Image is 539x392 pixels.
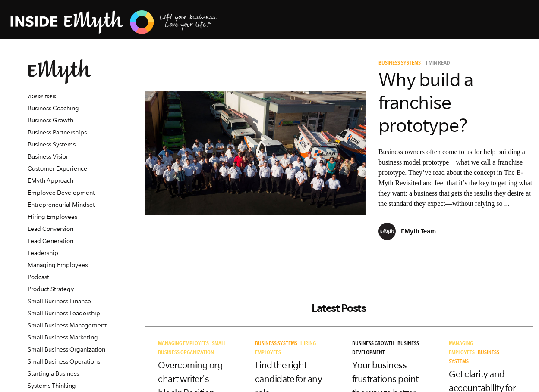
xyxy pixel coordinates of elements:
[28,177,73,184] a: EMyth Approach
[158,341,209,347] span: Managing Employees
[28,237,73,244] a: Lead Generation
[28,117,73,124] a: Business Growth
[28,59,91,84] img: EMyth
[28,286,74,292] a: Product Strategy
[28,129,87,136] a: Business Partnerships
[425,61,450,67] p: 1 min read
[28,274,49,280] a: Podcast
[378,147,533,209] p: Business owners often come to us for help building a business model prototype—what we call a fran...
[352,341,419,356] a: Business Development
[255,341,300,347] a: Business Systems
[255,341,297,347] span: Business Systems
[28,298,91,305] a: Small Business Finance
[28,358,100,365] a: Small Business Operations
[401,227,436,235] p: EMyth Team
[145,302,533,314] h2: Latest Posts
[28,189,95,196] a: Employee Development
[255,341,316,356] a: Hiring Employees
[378,69,473,136] a: Why build a franchise prototype?
[28,165,87,172] a: Customer Experience
[28,310,100,317] a: Small Business Leadership
[28,94,132,100] h6: VIEW BY TOPIC
[28,370,79,377] a: Starting a Business
[28,261,88,268] a: Managing Employees
[28,213,77,220] a: Hiring Employees
[352,341,397,347] a: Business Growth
[28,334,98,341] a: Small Business Marketing
[28,105,79,112] a: Business Coaching
[145,91,366,215] img: business model prototype
[28,346,105,353] a: Small Business Organization
[28,141,76,148] a: Business Systems
[378,61,421,67] span: Business Systems
[352,341,394,347] span: Business Growth
[28,322,107,329] a: Small Business Management
[28,249,58,256] a: Leadership
[28,382,76,389] a: Systems Thinking
[449,341,475,356] span: Managing Employees
[158,341,212,347] a: Managing Employees
[449,341,478,356] a: Managing Employees
[378,223,396,240] img: EMyth Team - EMyth
[28,153,69,160] a: Business Vision
[28,201,95,208] a: Entrepreneurial Mindset
[378,61,424,67] a: Business Systems
[496,351,539,392] iframe: Chat Widget
[10,9,217,35] img: EMyth Business Coaching
[28,225,73,232] a: Lead Conversion
[496,351,539,392] div: Widget de chat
